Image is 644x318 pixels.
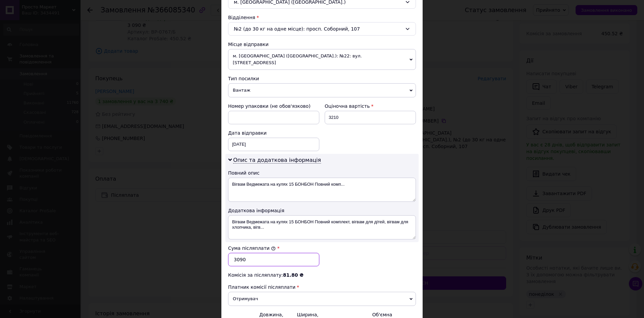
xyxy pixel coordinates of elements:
div: Номер упаковки (не обов'язково) [228,103,319,109]
label: Сума післяплати [228,245,276,251]
div: Оціночна вартість [325,103,416,109]
div: Відділення [228,14,416,21]
div: Повний опис [228,170,416,176]
span: 81.80 ₴ [283,272,304,278]
div: №2 (до 30 кг на одне місце): просп. Соборний, 107 [228,22,416,36]
span: Місце відправки [228,42,269,47]
span: Опис та додаткова інформація [233,157,321,164]
div: Дата відправки [228,130,319,136]
span: Тип посилки [228,76,259,81]
span: Платник комісії післяплати [228,284,296,290]
span: Отримувач [228,292,416,306]
textarea: Вігвам Ведмежата на кулях 15 БОНБОН Повний комп... [228,178,416,202]
span: Вантаж [228,83,416,97]
span: м. [GEOGRAPHIC_DATA] ([GEOGRAPHIC_DATA].): №22: вул. [STREET_ADDRESS] [228,49,416,70]
div: Додаткова інформація [228,207,416,214]
textarea: Вігвам Ведмежата на кулях 15 БОНБОН Повний комплект, вігвам для дітей, вігвам для хлопчика, вігв... [228,215,416,239]
div: Комісія за післяплату: [228,272,416,278]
